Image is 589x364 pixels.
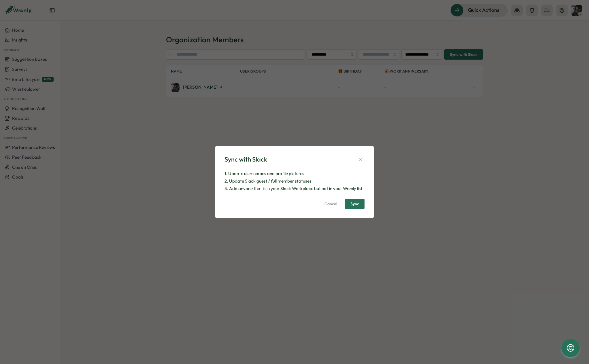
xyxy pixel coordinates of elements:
span: Add anyone that is in your Slack Workplace but not in your Wrenly list [229,185,363,192]
span: Update Slack guest / full member statuses [229,178,312,184]
span: 2. [224,178,228,184]
span: Sync [350,202,359,206]
span: Update user names and profile pictures [228,170,304,177]
div: Sync with Slack [224,155,267,164]
button: Sync [345,199,365,209]
span: 1. [224,170,227,177]
button: Cancel [319,199,343,209]
span: Cancel [324,199,337,209]
span: 3. [224,185,228,192]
